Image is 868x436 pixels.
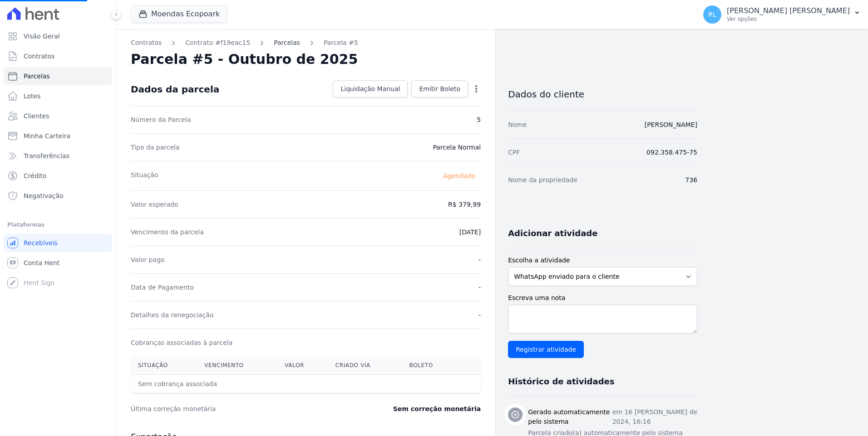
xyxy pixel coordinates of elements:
th: Sem cobrança associada [131,375,402,393]
nav: Breadcrumb [131,38,481,48]
dt: Data de Pagamento [131,283,194,292]
th: Valor [277,356,328,375]
a: Minha Carteira [4,127,112,145]
dd: Sem correção monetária [393,404,481,413]
dd: R$ 379,99 [448,200,481,209]
dt: Vencimento da parcela [131,228,204,237]
h3: Gerado automaticamente pelo sistema [528,407,612,426]
span: RL [708,11,716,18]
dt: Valor pago [131,255,165,264]
a: Conta Hent [4,254,112,272]
p: em 16 [PERSON_NAME] de 2024, 16:16 [612,407,697,426]
a: Transferências [4,147,112,165]
dt: Número da Parcela [131,115,191,124]
a: Liquidação Manual [333,80,408,97]
a: Contratos [4,47,112,65]
dd: 092.358.475-75 [646,148,697,157]
dd: - [478,255,481,264]
dt: Detalhes da renegociação [131,310,214,320]
a: Contratos [131,38,162,48]
a: [PERSON_NAME] [645,121,697,128]
a: Crédito [4,167,112,185]
a: Visão Geral [4,27,112,45]
dt: Nome da propriedade [508,175,577,184]
dd: Parcela Normal [433,143,481,152]
dt: Cobranças associadas à parcela [131,338,232,347]
th: Boleto [402,356,459,375]
h3: Adicionar atividade [508,228,597,239]
a: Clientes [4,107,112,125]
dt: Última correção monetária [131,404,338,413]
span: Lotes [24,92,41,101]
dt: Situação [131,170,158,181]
span: Minha Carteira [24,131,70,140]
dt: Tipo da parcela [131,143,180,152]
button: RL [PERSON_NAME] [PERSON_NAME] Ver opções [696,2,868,27]
a: Lotes [4,87,112,105]
span: Agendado [438,170,481,181]
dd: 736 [685,175,697,184]
a: Emitir Boleto [411,80,468,97]
a: Parcelas [274,38,300,48]
div: Plataformas [7,219,108,230]
span: Contratos [24,52,54,61]
label: Escolha a atividade [508,256,697,265]
button: Moendas Ecopoark [131,5,227,23]
dd: 5 [477,115,481,124]
span: Conta Hent [24,258,59,267]
h2: Parcela #5 - Outubro de 2025 [131,51,358,68]
p: Ver opções [727,15,850,23]
p: [PERSON_NAME] [PERSON_NAME] [727,6,850,15]
span: Crédito [24,171,47,180]
a: Parcelas [4,67,112,85]
span: Visão Geral [24,32,60,41]
a: Recebíveis [4,234,112,252]
dt: Nome [508,120,527,129]
label: Escreva uma nota [508,293,697,303]
span: Transferências [24,151,69,160]
h3: Dados do cliente [508,89,697,100]
dd: [DATE] [459,228,481,237]
span: Liquidação Manual [340,84,400,93]
dd: - [478,283,481,292]
span: Recebíveis [24,238,58,247]
div: Dados da parcela [131,84,219,95]
a: Contrato #f19eac15 [185,38,250,48]
h3: Histórico de atividades [508,376,614,387]
dd: - [478,310,481,320]
dt: CPF [508,148,520,157]
a: Negativação [4,187,112,205]
span: Emitir Boleto [419,84,460,93]
input: Registrar atividade [508,341,584,358]
dt: Valor esperado [131,200,178,209]
th: Situação [131,356,197,375]
span: Clientes [24,111,49,121]
span: Negativação [24,191,64,200]
th: Vencimento [197,356,277,375]
a: Parcela #5 [324,38,358,48]
th: Criado via [328,356,402,375]
span: Parcelas [24,72,50,81]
